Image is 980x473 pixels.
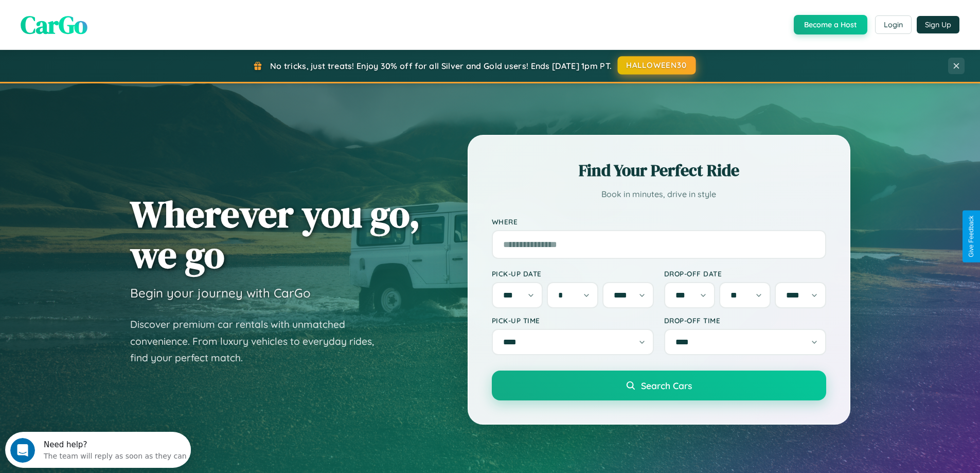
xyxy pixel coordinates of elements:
[618,56,696,75] button: HALLOWEEN30
[39,9,182,17] div: Need help?
[130,316,387,366] p: Discover premium car rentals with unmatched convenience. From luxury vehicles to everyday rides, ...
[664,316,826,325] label: Drop-off Time
[492,159,826,182] h2: Find Your Perfect Ride
[270,61,612,71] span: No tricks, just treats! Enjoy 30% off for all Silver and Gold users! Ends [DATE] 1pm PT.
[492,269,654,278] label: Pick-up Date
[641,380,692,391] span: Search Cars
[4,4,191,32] div: Open Intercom Messenger
[664,269,826,278] label: Drop-off Date
[917,16,959,33] button: Sign Up
[492,371,826,400] button: Search Cars
[39,17,182,28] div: The team will reply as soon as they can
[130,285,311,301] h3: Begin your journey with CarGo
[130,194,420,275] h1: Wherever you go, we go
[875,15,912,34] button: Login
[794,15,867,34] button: Become a Host
[21,8,87,42] span: CarGo
[492,217,826,226] label: Where
[5,432,191,468] iframe: Intercom live chat discovery launcher
[968,216,975,257] div: Give Feedback
[492,316,654,325] label: Pick-up Time
[10,438,35,463] iframe: Intercom live chat
[492,187,826,202] p: Book in minutes, drive in style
